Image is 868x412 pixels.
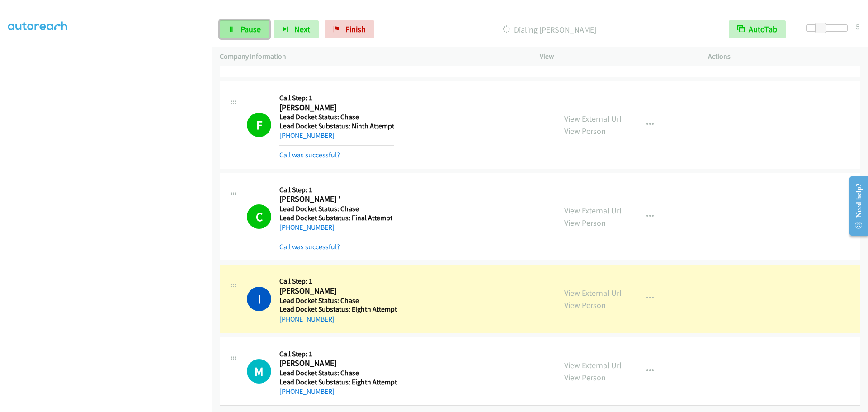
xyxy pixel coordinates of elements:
[279,103,394,113] h2: [PERSON_NAME]
[279,122,394,131] h5: Lead Docket Substatus: Ninth Attempt
[247,113,271,137] h1: F
[279,94,394,103] h5: Call Step: 1
[279,315,335,323] a: [PHONE_NUMBER]
[279,194,392,204] h2: [PERSON_NAME] '
[279,350,397,359] h5: Call Step: 1
[279,213,392,223] h5: Lead Docket Substatus: Final Attempt
[247,359,271,384] h1: M
[279,204,392,213] h5: Lead Docket Status: Chase
[279,378,397,387] h5: Lead Docket Substatus: Eighth Attempt
[564,114,622,124] a: View External Url
[247,204,271,229] h1: C
[708,51,860,62] p: Actions
[842,170,868,242] iframe: Resource Center
[220,51,524,62] p: Company Information
[279,113,394,122] h5: Lead Docket Status: Chase
[387,24,712,36] p: Dialing [PERSON_NAME]
[564,218,606,228] a: View Person
[540,51,692,62] p: View
[247,359,271,384] div: The call is yet to be attempted
[279,387,335,396] a: [PHONE_NUMBER]
[564,300,606,310] a: View Person
[279,151,340,159] a: Call was successful?
[279,358,397,369] h2: [PERSON_NAME]
[279,223,335,232] a: [PHONE_NUMBER]
[564,205,622,216] a: View External Url
[345,24,366,34] span: Finish
[856,20,860,33] div: 5
[279,369,397,378] h5: Lead Docket Status: Chase
[247,287,271,311] h1: I
[279,242,340,251] a: Call was successful?
[279,277,397,286] h5: Call Step: 1
[220,20,269,38] a: Pause
[274,20,319,38] button: Next
[279,286,397,296] h2: [PERSON_NAME]
[325,20,374,38] a: Finish
[279,305,397,314] h5: Lead Docket Substatus: Eighth Attempt
[294,24,310,34] span: Next
[241,24,261,34] span: Pause
[279,185,392,194] h5: Call Step: 1
[564,372,606,383] a: View Person
[729,20,786,38] button: AutoTab
[564,126,606,136] a: View Person
[564,360,622,370] a: View External Url
[564,288,622,298] a: View External Url
[279,296,397,305] h5: Lead Docket Status: Chase
[279,131,335,140] a: [PHONE_NUMBER]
